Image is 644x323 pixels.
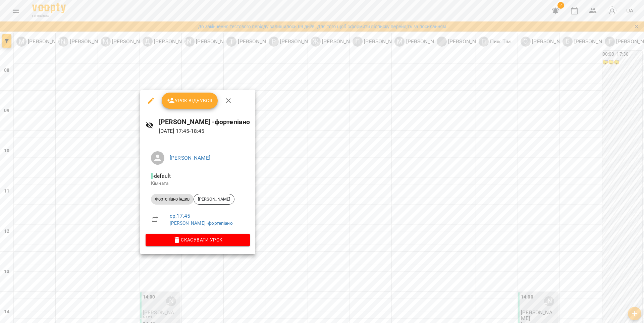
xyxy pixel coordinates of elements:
button: Скасувати Урок [146,234,250,246]
h6: [PERSON_NAME] -фортепіано [159,117,250,127]
a: [PERSON_NAME] -фортепіано [170,220,233,226]
button: Урок відбувся [162,93,218,109]
span: [PERSON_NAME] [194,196,234,202]
p: Кімната [151,180,245,187]
span: - default [151,173,172,179]
a: [PERSON_NAME] [170,155,210,161]
a: ср , 17:45 [170,213,190,219]
span: Скасувати Урок [151,236,245,244]
div: [PERSON_NAME] [194,194,234,205]
span: Фортепіано індив [151,196,194,202]
p: [DATE] 17:45 - 18:45 [159,127,250,135]
span: Урок відбувся [167,97,213,105]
